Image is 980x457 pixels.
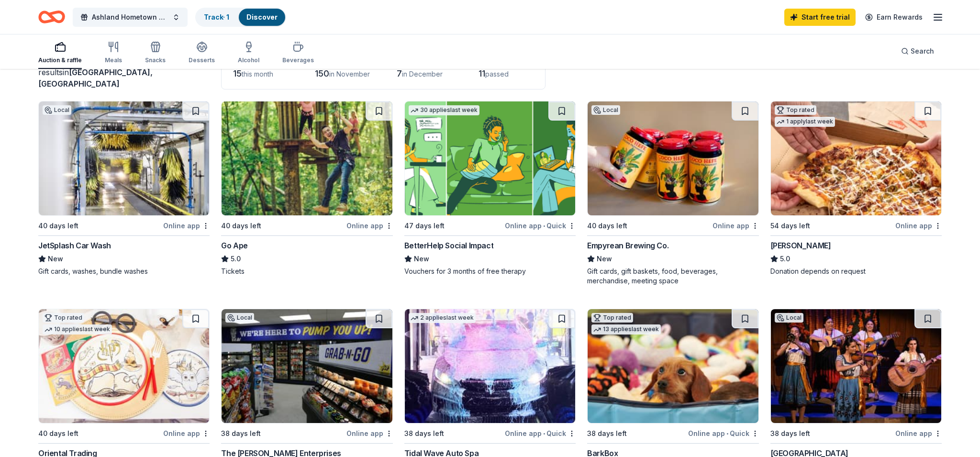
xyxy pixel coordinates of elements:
[587,220,627,232] div: 40 days left
[105,37,122,69] button: Meals
[591,324,661,334] div: 13 applies last week
[189,37,215,69] button: Desserts
[329,70,370,78] span: in November
[404,220,445,232] div: 47 days left
[38,428,78,439] div: 40 days left
[784,9,856,26] a: Start free trial
[145,56,166,64] div: Snacks
[404,101,576,276] a: Image for BetterHelp Social Impact30 applieslast week47 days leftOnline app•QuickBetterHelp Socia...
[895,427,942,439] div: Online app
[38,267,210,276] div: Gift cards, washes, bundle washes
[189,56,215,64] div: Desserts
[163,220,210,232] div: Online app
[775,117,835,127] div: 1 apply last week
[38,56,82,64] div: Auction & raffle
[204,13,229,21] a: Track· 1
[771,309,941,423] img: Image for Omaha Community Playhouse
[38,37,82,69] button: Auction & raffle
[231,253,241,265] span: 5.0
[405,101,575,215] img: Image for BetterHelp Social Impact
[405,309,575,423] img: Image for Tidal Wave Auto Spa
[315,68,329,78] span: 150
[911,45,934,57] span: Search
[775,105,816,115] div: Top rated
[479,68,485,78] span: 11
[414,253,429,265] span: New
[770,220,810,232] div: 54 days left
[587,267,758,286] div: Gift cards, gift baskets, food, beverages, merchandise, meeting space
[43,313,84,323] div: Top rated
[713,220,759,232] div: Online app
[242,70,273,78] span: this month
[588,101,758,215] img: Image for Empyrean Brewing Co.
[43,324,112,334] div: 10 applies last week
[587,101,758,286] a: Image for Empyrean Brewing Co.Local40 days leftOnline appEmpyrean Brewing Co.NewGift cards, gift ...
[38,240,111,251] div: JetSplash Car Wash
[73,8,188,27] button: Ashland Hometown Chirstmas
[48,253,63,265] span: New
[105,56,122,64] div: Meals
[543,430,545,437] span: •
[195,8,286,27] button: Track· 1Discover
[591,105,620,115] div: Local
[726,430,728,437] span: •
[770,240,831,251] div: [PERSON_NAME]
[770,101,942,276] a: Image for Casey'sTop rated1 applylast week54 days leftOnline app[PERSON_NAME]5.0Donation depends ...
[221,267,392,276] div: Tickets
[404,240,493,251] div: BetterHelp Social Impact
[409,105,479,115] div: 30 applies last week
[588,309,758,423] img: Image for BarkBox
[163,427,210,439] div: Online app
[859,9,928,26] a: Earn Rewards
[221,101,392,276] a: Image for Go Ape40 days leftOnline appGo Ape5.0Tickets
[238,56,259,64] div: Alcohol
[591,313,633,323] div: Top rated
[145,37,166,69] button: Snacks
[282,56,314,64] div: Beverages
[38,67,210,89] div: results
[402,70,443,78] span: in December
[893,42,942,61] button: Search
[404,428,444,439] div: 38 days left
[485,70,509,78] span: passed
[771,101,941,215] img: Image for Casey's
[233,68,242,78] span: 15
[221,220,261,232] div: 40 days left
[770,428,810,439] div: 38 days left
[222,309,392,423] img: Image for The Bosselman Enterprises
[225,313,254,323] div: Local
[770,267,942,276] div: Donation depends on request
[39,101,209,215] img: Image for JetSplash Car Wash
[895,220,942,232] div: Online app
[597,253,612,265] span: New
[505,427,576,439] div: Online app Quick
[92,11,168,23] span: Ashland Hometown Chirstmas
[780,253,790,265] span: 5.0
[404,267,576,276] div: Vouchers for 3 months of free therapy
[505,220,576,232] div: Online app Quick
[397,68,402,78] span: 7
[346,220,393,232] div: Online app
[587,240,668,251] div: Empyrean Brewing Co.
[221,240,248,251] div: Go Ape
[346,427,393,439] div: Online app
[238,37,259,69] button: Alcohol
[246,13,278,21] a: Discover
[38,6,65,28] a: Home
[38,220,78,232] div: 40 days left
[775,313,803,323] div: Local
[409,313,476,323] div: 2 applies last week
[688,427,759,439] div: Online app Quick
[38,101,210,276] a: Image for JetSplash Car WashLocal40 days leftOnline appJetSplash Car WashNewGift cards, washes, b...
[43,105,71,115] div: Local
[221,428,261,439] div: 38 days left
[543,222,545,230] span: •
[39,309,209,423] img: Image for Oriental Trading
[587,428,627,439] div: 38 days left
[222,101,392,215] img: Image for Go Ape
[282,37,314,69] button: Beverages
